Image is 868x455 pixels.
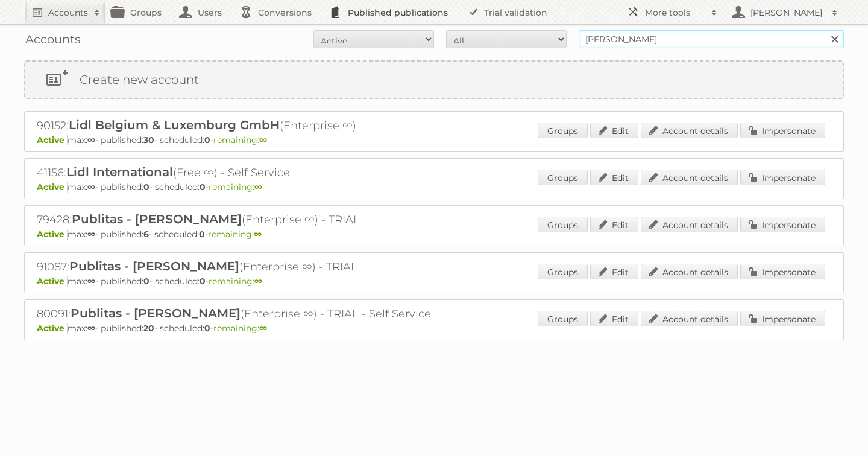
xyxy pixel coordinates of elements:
[37,118,459,133] h2: 90152: (Enterprise ∞)
[641,170,738,185] a: Account details
[69,259,239,273] span: Publitas - [PERSON_NAME]
[143,135,154,145] strong: 30
[254,276,262,287] strong: ∞
[254,182,262,192] strong: ∞
[645,7,705,19] h2: More tools
[72,212,242,226] span: Publitas - [PERSON_NAME]
[538,170,588,185] a: Groups
[71,306,241,320] span: Publitas - [PERSON_NAME]
[37,212,459,227] h2: 79428: (Enterprise ∞) - TRIAL
[538,311,588,326] a: Groups
[200,182,206,192] strong: 0
[37,165,459,180] h2: 41156: (Free ∞) - Self Service
[37,323,831,334] p: max: - published: - scheduled: -
[590,217,638,232] a: Edit
[87,182,95,192] strong: ∞
[87,323,95,334] strong: ∞
[143,182,149,192] strong: 0
[641,311,738,326] a: Account details
[208,229,262,240] span: remaining:
[641,264,738,279] a: Account details
[538,264,588,279] a: Groups
[37,276,68,287] span: Active
[143,323,154,334] strong: 20
[740,264,825,279] a: Impersonate
[254,229,262,240] strong: ∞
[209,182,262,192] span: remaining:
[48,7,88,19] h2: Accounts
[87,276,95,287] strong: ∞
[200,276,206,287] strong: 0
[69,118,280,132] span: Lidl Belgium & Luxemburg GmbH
[740,170,825,185] a: Impersonate
[538,122,588,138] a: Groups
[199,229,205,240] strong: 0
[209,276,262,287] span: remaining:
[204,323,210,334] strong: 0
[590,264,638,279] a: Edit
[213,323,267,334] span: remaining:
[740,217,825,232] a: Impersonate
[590,122,638,138] a: Edit
[37,229,68,240] span: Active
[66,165,173,179] span: Lidl International
[740,311,825,326] a: Impersonate
[538,217,588,232] a: Groups
[259,323,267,334] strong: ∞
[213,135,267,145] span: remaining:
[37,276,831,287] p: max: - published: - scheduled: -
[143,276,149,287] strong: 0
[259,135,267,145] strong: ∞
[37,306,459,322] h2: 80091: (Enterprise ∞) - TRIAL - Self Service
[37,182,831,192] p: max: - published: - scheduled: -
[740,122,825,138] a: Impersonate
[590,170,638,185] a: Edit
[25,62,843,98] a: Create new account
[37,182,68,192] span: Active
[641,217,738,232] a: Account details
[747,7,826,19] h2: [PERSON_NAME]
[641,122,738,138] a: Account details
[37,135,68,145] span: Active
[37,135,831,145] p: max: - published: - scheduled: -
[37,323,68,334] span: Active
[87,229,95,240] strong: ∞
[204,135,210,145] strong: 0
[87,135,95,145] strong: ∞
[143,229,149,240] strong: 6
[37,259,459,275] h2: 91087: (Enterprise ∞) - TRIAL
[37,229,831,240] p: max: - published: - scheduled: -
[590,311,638,326] a: Edit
